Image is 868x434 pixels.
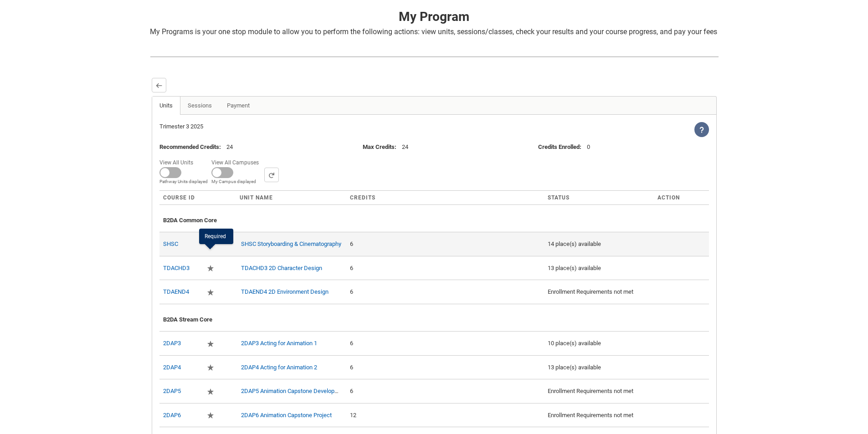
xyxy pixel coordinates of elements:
[587,143,590,150] lightning-formatted-text: 0
[219,97,257,115] a: Payment
[163,316,212,323] span: B2DA Stream Core
[350,388,353,394] c-enrollment-wizard-course-cell: 6
[211,157,262,167] span: View All Campuses
[163,260,200,276] div: TDACHD3
[548,194,570,201] span: Status
[402,143,408,150] lightning-formatted-text: 24
[207,363,216,373] div: Required
[159,143,219,150] lightning-formatted-text: Recommended Credits
[163,335,200,352] div: 2DAP3
[152,78,166,92] button: Back
[350,339,540,348] div: 6
[163,284,200,300] div: TDAEND4
[163,194,195,201] span: Course ID
[163,359,200,376] div: 2DAP4
[159,122,434,131] div: Trimester 3 2025
[350,340,353,347] c-enrollment-wizard-course-cell: 6
[240,411,342,420] div: 2DAP6 Animation Capstone Project
[399,9,469,24] strong: My Program
[163,217,217,224] span: B2DA Common Core
[226,143,233,150] lightning-formatted-text: 24
[538,143,587,150] span: :
[240,387,342,396] div: 2DAP5 Animation Capstone Development
[657,194,680,201] span: Action
[240,240,342,249] div: SHSC Storyboarding & Cinematography
[163,383,200,399] div: 2DAP5
[538,143,580,150] lightning-formatted-text: Credits Enrolled
[241,388,348,394] a: 2DAP5 Animation Capstone Development
[150,52,719,61] img: REDU_GREY_LINE
[548,363,650,372] div: 13 place(s) available
[150,27,717,36] span: My Programs is your one stop module to allow you to perform the following actions: view units, se...
[207,339,216,348] div: Required
[548,287,650,296] div: Enrollment Requirements not met
[240,287,342,296] div: TDAEND4 2D Environment Design
[264,168,279,182] button: Search
[163,388,181,394] a: 2DAP5
[548,411,650,420] div: Enrollment Requirements not met
[694,126,709,133] span: View Help
[241,340,317,347] a: 2DAP3 Acting for Animation 1
[350,194,375,201] span: Credits
[240,363,342,372] div: 2DAP4 Acting for Animation 2
[163,364,181,371] a: 2DAP4
[350,240,353,247] c-enrollment-wizard-course-cell: 6
[241,288,329,295] a: TDAEND4 2D Environment Design
[363,143,395,150] lightning-formatted-text: Max Credits
[241,265,322,271] a: TDACHD3 2D Character Design
[211,178,262,185] span: My Campus displayed
[207,287,216,297] div: Required
[207,411,216,420] div: Required
[240,194,273,201] span: Unit Name
[163,288,189,295] a: TDAEND4
[363,143,402,150] span: :
[163,407,200,424] div: 2DAP6
[350,411,540,420] div: 12
[350,288,353,295] c-enrollment-wizard-course-cell: 6
[163,265,190,271] a: TDACHD3
[240,339,342,348] div: 2DAP3 Acting for Animation 1
[241,240,341,247] a: SHSC Storyboarding & Cinematography
[159,178,208,185] span: Pathway Units displayed
[207,387,216,396] div: Required
[163,240,178,247] a: SHSC
[350,412,356,419] c-enrollment-wizard-course-cell: 12
[350,265,353,271] c-enrollment-wizard-course-cell: 6
[163,340,181,347] a: 2DAP3
[207,264,216,273] div: Required
[350,264,540,273] div: 6
[241,412,332,419] a: 2DAP6 Animation Capstone Project
[350,240,540,249] div: 6
[241,364,317,371] a: 2DAP4 Acting for Animation 2
[240,264,342,273] div: TDACHD3 2D Character Design
[159,143,226,150] span: :
[350,287,540,296] div: 6
[180,97,220,115] a: Sessions
[350,364,353,371] c-enrollment-wizard-course-cell: 6
[548,339,650,348] div: 10 place(s) available
[350,363,540,372] div: 6
[350,387,540,396] div: 6
[548,240,650,249] div: 14 place(s) available
[199,229,233,244] div: Required
[163,236,200,252] div: SHSC
[159,157,197,167] span: View All Units
[548,387,650,396] div: Enrollment Requirements not met
[694,122,709,137] lightning-icon: View Help
[548,264,650,273] div: 13 place(s) available
[152,97,180,115] a: Units
[163,412,181,419] a: 2DAP6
